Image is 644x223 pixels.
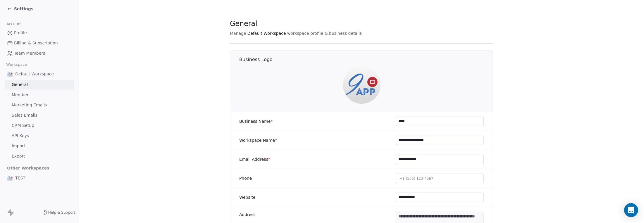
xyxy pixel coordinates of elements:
[5,49,74,58] a: Team Members
[15,175,25,181] span: TEST
[5,110,74,120] a: Sales Emails
[12,153,25,159] span: Export
[12,102,47,108] span: Marketing Emails
[239,175,252,181] label: Phone
[247,30,286,36] span: Default Workspace
[14,50,45,56] span: Team Members
[5,38,74,48] a: Billing & Subscription
[5,121,74,130] a: CRM Setup
[5,163,52,173] span: Other Workspaces
[239,194,256,200] label: Website
[48,210,75,215] span: Help & Support
[230,30,246,36] span: Manage
[5,151,74,161] a: Export
[400,177,433,181] span: +1 (555) 123-4567
[15,71,54,77] span: Default Workspace
[5,141,74,151] a: Import
[239,118,273,124] label: Business Name
[12,112,37,118] span: Sales Emails
[343,66,380,104] img: logo_con%20trasparenza.png
[5,80,74,89] a: General
[7,71,13,77] img: logo_con%20trasparenza.png
[5,100,74,110] a: Marketing Emails
[12,82,28,88] span: General
[7,6,33,12] a: Settings
[624,203,638,217] div: Open Intercom Messenger
[14,30,27,36] span: Profile
[42,210,75,215] a: Help & Support
[230,19,257,28] span: General
[12,122,34,129] span: CRM Setup
[7,175,13,181] img: logo_con%20trasparenza.png
[5,131,74,141] a: API Keys
[14,6,33,12] span: Settings
[5,90,74,100] a: Member
[239,137,277,143] label: Workspace Name
[287,30,362,36] span: workspace profile & business details
[14,40,58,46] span: Billing & Subscription
[396,174,484,183] button: +1 (555) 123-4567
[239,56,493,63] h1: Business Logo
[5,28,74,38] a: Profile
[12,133,29,139] span: API Keys
[4,20,24,28] span: Account
[4,60,30,69] span: Workspace
[12,143,25,149] span: Import
[239,212,256,217] label: Address
[12,92,29,98] span: Member
[239,156,270,162] label: Email Address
